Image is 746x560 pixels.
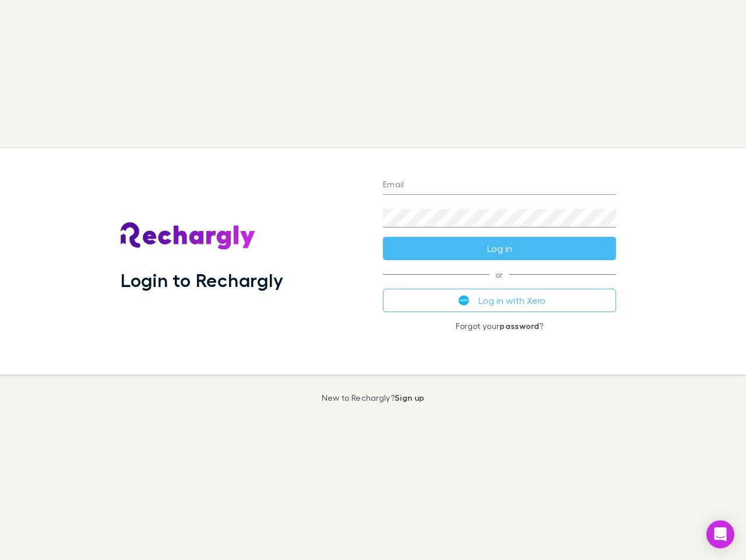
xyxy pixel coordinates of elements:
img: Xero's logo [459,295,469,306]
a: password [499,321,539,331]
img: Rechargly's Logo [121,222,256,250]
h1: Login to Rechargly [121,269,283,291]
div: Open Intercom Messenger [706,520,734,548]
p: Forgot your ? [383,321,616,331]
p: New to Rechargly? [322,393,425,402]
button: Log in with Xero [383,289,616,312]
a: Sign up [395,393,424,402]
button: Log in [383,237,616,260]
